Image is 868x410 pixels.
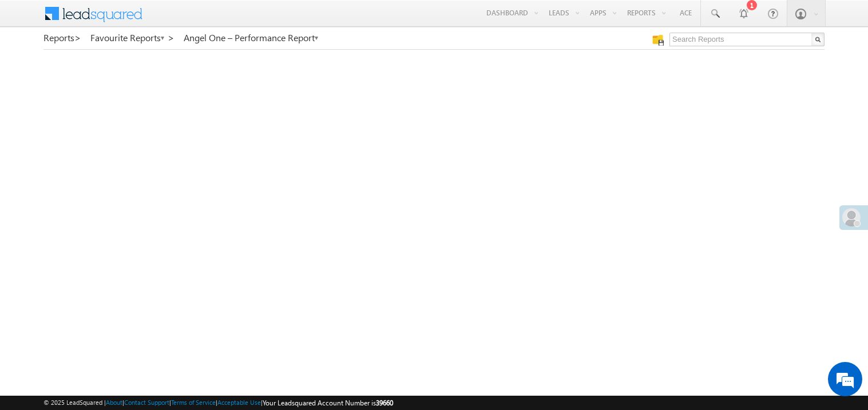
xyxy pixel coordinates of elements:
[652,34,664,46] img: Manage all your saved reports!
[217,399,261,406] a: Acceptable Use
[74,31,81,44] span: >
[43,397,393,408] span: © 2025 LeadSquared | | | | |
[263,399,393,407] span: Your Leadsquared Account Number is
[669,33,825,46] input: Search Reports
[171,399,216,406] a: Terms of Service
[106,399,122,406] a: About
[43,33,81,43] a: Reports>
[90,33,175,43] a: Favourite Reports >
[124,399,169,406] a: Contact Support
[168,31,175,44] span: >
[184,33,319,43] a: Angel One – Performance Report
[376,399,393,407] span: 39660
